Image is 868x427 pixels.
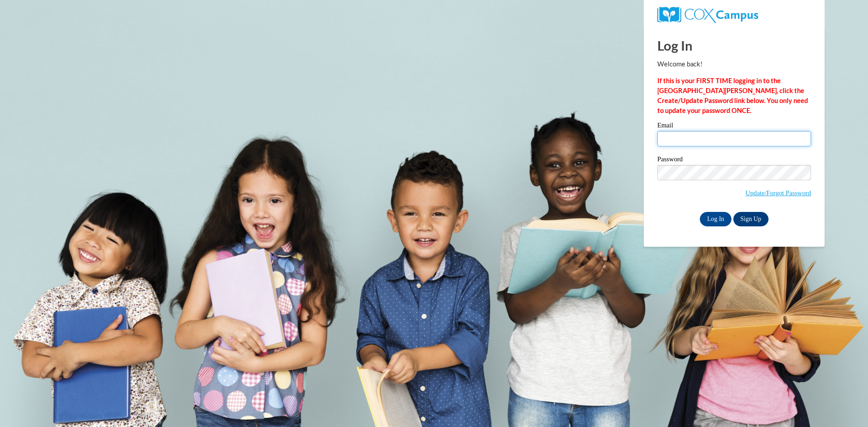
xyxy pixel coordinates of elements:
img: COX Campus [657,7,758,23]
a: Sign Up [733,212,769,226]
label: Password [657,156,811,165]
a: Update/Forgot Password [745,189,811,197]
p: Welcome back! [657,59,811,69]
strong: If this is your FIRST TIME logging in to the [GEOGRAPHIC_DATA][PERSON_NAME], click the Create/Upd... [657,77,808,114]
label: Email [657,122,811,131]
h1: Log In [657,36,811,55]
a: COX Campus [657,10,758,18]
input: Log In [700,212,731,226]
